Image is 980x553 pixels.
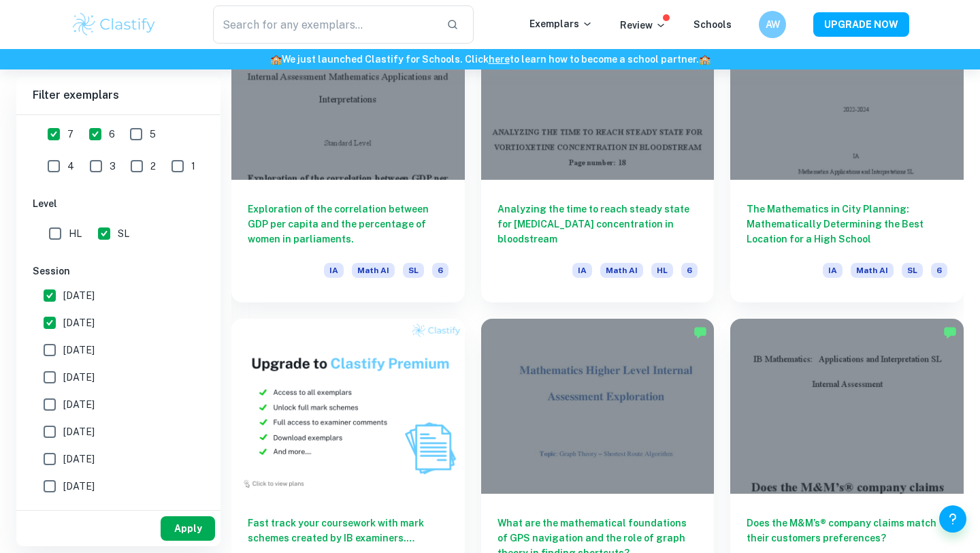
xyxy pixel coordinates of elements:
[851,263,894,278] span: Math AI
[620,18,666,33] p: Review
[63,424,95,439] span: [DATE]
[600,263,643,278] span: Math AI
[352,263,395,278] span: Math AI
[63,452,95,467] span: [DATE]
[231,319,465,494] img: Thumbnail
[63,288,95,303] span: [DATE]
[248,202,448,247] h6: Exploration of the correlation between GDP per capita and the percentage of women in parliaments.
[529,16,593,31] p: Exemplars
[110,159,116,174] span: 3
[3,52,977,67] h6: We just launched Clastify for Schools. Click to learn how to become a school partner.
[270,54,282,65] span: 🏫
[765,17,781,32] h6: AW
[481,5,715,302] a: Analyzing the time to reach steady state for [MEDICAL_DATA] concentration in bloodstreamIAMath AIHL6
[943,326,957,339] img: Marked
[823,263,843,278] span: IA
[118,226,129,241] span: SL
[231,5,465,302] a: Exploration of the correlation between GDP per capita and the percentage of women in parliaments....
[109,127,115,142] span: 6
[813,12,909,37] button: UPGRADE NOW
[63,315,95,330] span: [DATE]
[150,159,156,174] span: 2
[902,263,923,278] span: SL
[67,127,73,142] span: 7
[681,263,698,278] span: 6
[33,264,204,279] h6: Session
[572,263,592,278] span: IA
[693,19,732,30] a: Schools
[248,516,448,546] h6: Fast track your coursework with mark schemes created by IB examiners. Upgrade now
[432,263,448,278] span: 6
[324,263,344,278] span: IA
[63,479,95,494] span: [DATE]
[33,196,204,211] h6: Level
[63,370,95,385] span: [DATE]
[69,226,82,241] span: HL
[67,159,74,174] span: 4
[489,54,510,65] a: here
[191,159,195,174] span: 1
[150,127,156,142] span: 5
[497,202,698,247] h6: Analyzing the time to reach steady state for [MEDICAL_DATA] concentration in bloodstream
[161,516,215,541] button: Apply
[747,202,947,247] h6: The Mathematics in City Planning: Mathematically Determining the Best Location for a High School
[71,11,157,38] img: Clastify logo
[651,263,673,278] span: HL
[16,76,220,114] h6: Filter exemplars
[759,11,786,38] button: AW
[213,5,436,44] input: Search for any exemplars...
[403,263,424,278] span: SL
[939,505,966,533] button: Help and Feedback
[730,5,964,302] a: The Mathematics in City Planning: Mathematically Determining the Best Location for a High SchoolI...
[63,343,95,358] span: [DATE]
[63,397,95,412] span: [DATE]
[693,326,707,339] img: Marked
[699,54,710,65] span: 🏫
[931,263,947,278] span: 6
